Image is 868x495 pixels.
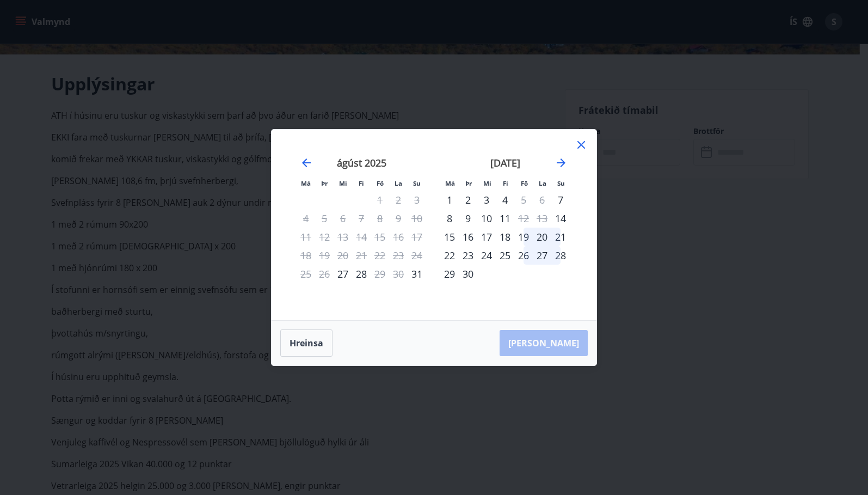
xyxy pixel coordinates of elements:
td: Not available. laugardagur, 13. september 2025 [533,209,551,228]
div: 10 [477,209,496,228]
small: Má [445,179,455,187]
td: Choose sunnudagur, 14. september 2025 as your check-in date. It’s available. [551,209,570,228]
small: Þr [465,179,472,187]
td: Choose þriðjudagur, 16. september 2025 as your check-in date. It’s available. [459,228,477,246]
div: 19 [514,228,533,246]
td: Choose sunnudagur, 28. september 2025 as your check-in date. It’s available. [551,246,570,265]
td: Not available. föstudagur, 22. ágúst 2025 [371,246,389,265]
div: 11 [496,209,514,228]
div: 22 [440,246,459,265]
div: Aðeins innritun í boði [551,191,570,209]
td: Not available. miðvikudagur, 6. ágúst 2025 [334,209,352,228]
td: Choose sunnudagur, 21. september 2025 as your check-in date. It’s available. [551,228,570,246]
td: Choose föstudagur, 26. september 2025 as your check-in date. It’s available. [514,246,533,265]
div: 25 [496,246,514,265]
td: Choose þriðjudagur, 9. september 2025 as your check-in date. It’s available. [459,209,477,228]
td: Not available. mánudagur, 18. ágúst 2025 [297,246,315,265]
td: Choose mánudagur, 15. september 2025 as your check-in date. It’s available. [440,228,459,246]
small: Fö [377,179,384,187]
small: La [395,179,402,187]
td: Not available. fimmtudagur, 7. ágúst 2025 [352,209,371,228]
strong: ágúst 2025 [337,156,386,169]
td: Choose miðvikudagur, 3. september 2025 as your check-in date. It’s available. [477,191,496,209]
td: Not available. laugardagur, 23. ágúst 2025 [389,246,408,265]
td: Not available. þriðjudagur, 12. ágúst 2025 [315,228,334,246]
td: Not available. föstudagur, 1. ágúst 2025 [371,191,389,209]
td: Choose sunnudagur, 7. september 2025 as your check-in date. It’s available. [551,191,570,209]
td: Not available. föstudagur, 15. ágúst 2025 [371,228,389,246]
td: Not available. laugardagur, 9. ágúst 2025 [389,209,408,228]
td: Not available. fimmtudagur, 14. ágúst 2025 [352,228,371,246]
td: Choose mánudagur, 1. september 2025 as your check-in date. It’s available. [440,191,459,209]
div: 17 [477,228,496,246]
div: 29 [440,265,459,283]
td: Choose mánudagur, 22. september 2025 as your check-in date. It’s available. [440,246,459,265]
div: Aðeins útritun í boði [371,265,389,283]
div: 30 [459,265,477,283]
small: Su [413,179,421,187]
td: Not available. þriðjudagur, 5. ágúst 2025 [315,209,334,228]
div: 23 [459,246,477,265]
div: Aðeins innritun í boði [334,265,352,283]
small: Mi [483,179,491,187]
div: 24 [477,246,496,265]
div: 3 [477,191,496,209]
small: Þr [321,179,328,187]
td: Not available. sunnudagur, 24. ágúst 2025 [408,246,426,265]
div: Aðeins útritun í boði [514,209,533,228]
td: Choose mánudagur, 29. september 2025 as your check-in date. It’s available. [440,265,459,283]
div: 28 [352,265,371,283]
td: Not available. laugardagur, 16. ágúst 2025 [389,228,408,246]
td: Choose laugardagur, 20. september 2025 as your check-in date. It’s available. [533,228,551,246]
small: Fi [503,179,508,187]
td: Choose fimmtudagur, 4. september 2025 as your check-in date. It’s available. [496,191,514,209]
td: Not available. laugardagur, 6. september 2025 [533,191,551,209]
div: 15 [440,228,459,246]
td: Not available. föstudagur, 5. september 2025 [514,191,533,209]
div: Move forward to switch to the next month. [555,156,568,169]
div: 26 [514,246,533,265]
div: 2 [459,191,477,209]
td: Choose fimmtudagur, 28. ágúst 2025 as your check-in date. It’s available. [352,265,371,283]
td: Choose fimmtudagur, 25. september 2025 as your check-in date. It’s available. [496,246,514,265]
td: Not available. sunnudagur, 17. ágúst 2025 [408,228,426,246]
div: Aðeins útritun í boði [514,191,533,209]
button: Hreinsa [280,329,333,357]
td: Not available. mánudagur, 11. ágúst 2025 [297,228,315,246]
td: Choose þriðjudagur, 30. september 2025 as your check-in date. It’s available. [459,265,477,283]
td: Not available. föstudagur, 12. september 2025 [514,209,533,228]
td: Not available. föstudagur, 8. ágúst 2025 [371,209,389,228]
td: Choose laugardagur, 27. september 2025 as your check-in date. It’s available. [533,246,551,265]
small: Fö [521,179,528,187]
small: Mi [339,179,347,187]
div: 1 [440,191,459,209]
td: Not available. fimmtudagur, 21. ágúst 2025 [352,246,371,265]
div: 21 [551,228,570,246]
div: Calendar [285,143,583,307]
td: Choose miðvikudagur, 24. september 2025 as your check-in date. It’s available. [477,246,496,265]
strong: [DATE] [490,156,520,169]
div: 20 [533,228,551,246]
small: Su [557,179,565,187]
td: Not available. þriðjudagur, 26. ágúst 2025 [315,265,334,283]
div: 18 [496,228,514,246]
small: Má [301,179,311,187]
td: Not available. laugardagur, 30. ágúst 2025 [389,265,408,283]
td: Not available. sunnudagur, 10. ágúst 2025 [408,209,426,228]
td: Choose þriðjudagur, 2. september 2025 as your check-in date. It’s available. [459,191,477,209]
div: Move backward to switch to the previous month. [300,156,313,169]
td: Not available. miðvikudagur, 20. ágúst 2025 [334,246,352,265]
div: 4 [496,191,514,209]
div: 8 [440,209,459,228]
td: Not available. mánudagur, 4. ágúst 2025 [297,209,315,228]
div: Aðeins innritun í boði [551,209,570,228]
div: 9 [459,209,477,228]
td: Choose fimmtudagur, 11. september 2025 as your check-in date. It’s available. [496,209,514,228]
div: 16 [459,228,477,246]
small: Fi [359,179,364,187]
div: Aðeins innritun í boði [408,265,426,283]
td: Not available. laugardagur, 2. ágúst 2025 [389,191,408,209]
td: Choose þriðjudagur, 23. september 2025 as your check-in date. It’s available. [459,246,477,265]
td: Not available. mánudagur, 25. ágúst 2025 [297,265,315,283]
td: Choose fimmtudagur, 18. september 2025 as your check-in date. It’s available. [496,228,514,246]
